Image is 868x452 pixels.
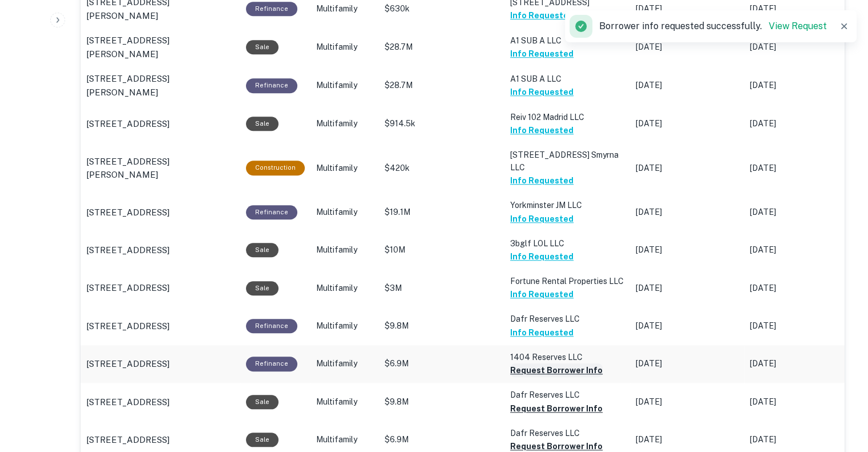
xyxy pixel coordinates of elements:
[385,396,499,408] p: $9.8M
[510,287,574,301] button: Info Requested
[510,250,574,263] button: Info Requested
[86,281,235,295] a: [STREET_ADDRESS]
[316,206,373,218] p: Multifamily
[510,9,574,22] button: Info Requested
[636,396,738,408] p: [DATE]
[385,41,499,53] p: $28.7M
[750,320,853,332] p: [DATE]
[86,243,169,257] p: [STREET_ADDRESS]
[316,358,373,370] p: Multifamily
[636,118,738,130] p: [DATE]
[510,199,624,211] p: Yorkminster JM LLC
[246,161,305,175] div: This loan purpose was for construction
[636,41,738,53] p: [DATE]
[510,149,624,174] p: [STREET_ADDRESS] Smyrna LLC
[316,396,373,408] p: Multifamily
[316,41,373,53] p: Multifamily
[316,320,373,332] p: Multifamily
[246,319,297,333] div: This loan purpose was for refinancing
[750,396,853,408] p: [DATE]
[636,162,738,174] p: [DATE]
[385,282,499,294] p: $3M
[510,389,624,401] p: Dafr Reserves LLC
[599,19,827,33] p: Borrower info requested successfully.
[86,395,235,409] a: [STREET_ADDRESS]
[510,402,603,415] button: Request Borrower Info
[385,206,499,218] p: $19.1M
[750,162,853,174] p: [DATE]
[510,85,574,99] button: Info Requested
[510,351,624,363] p: 1404 Reserves LLC
[86,281,169,295] p: [STREET_ADDRESS]
[750,358,853,370] p: [DATE]
[86,357,169,371] p: [STREET_ADDRESS]
[246,433,278,447] div: Sale
[246,117,278,131] div: Sale
[86,395,169,409] p: [STREET_ADDRESS]
[750,79,853,91] p: [DATE]
[750,282,853,294] p: [DATE]
[86,357,235,371] a: [STREET_ADDRESS]
[510,275,624,287] p: Fortune Rental Properties LLC
[385,358,499,370] p: $6.9M
[636,3,738,15] p: [DATE]
[385,244,499,256] p: $10M
[86,117,235,131] a: [STREET_ADDRESS]
[750,41,853,53] p: [DATE]
[86,206,235,219] a: [STREET_ADDRESS]
[316,79,373,91] p: Multifamily
[385,162,499,174] p: $420k
[636,434,738,446] p: [DATE]
[316,162,373,174] p: Multifamily
[246,40,278,54] div: Sale
[510,363,603,377] button: Request Borrower Info
[750,434,853,446] p: [DATE]
[316,282,373,294] p: Multifamily
[316,118,373,130] p: Multifamily
[510,237,624,250] p: 3bglf LOL LLC
[636,206,738,218] p: [DATE]
[636,79,738,91] p: [DATE]
[510,326,574,339] button: Info Requested
[246,281,278,295] div: Sale
[86,117,169,131] p: [STREET_ADDRESS]
[385,3,499,15] p: $630k
[86,433,169,447] p: [STREET_ADDRESS]
[750,244,853,256] p: [DATE]
[246,2,297,16] div: This loan purpose was for refinancing
[246,243,278,257] div: Sale
[316,434,373,446] p: Multifamily
[316,244,373,256] p: Multifamily
[86,206,169,219] p: [STREET_ADDRESS]
[510,73,624,85] p: A1 SUB A LLC
[86,319,235,333] a: [STREET_ADDRESS]
[86,319,169,333] p: [STREET_ADDRESS]
[636,244,738,256] p: [DATE]
[86,34,235,61] a: [STREET_ADDRESS][PERSON_NAME]
[510,34,624,47] p: A1 SUB A LLC
[811,361,868,415] iframe: Chat Widget
[510,174,574,187] button: Info Requested
[316,3,373,15] p: Multifamily
[385,79,499,91] p: $28.7M
[510,212,574,226] button: Info Requested
[510,47,574,61] button: Info Requested
[750,118,853,130] p: [DATE]
[246,205,297,219] div: This loan purpose was for refinancing
[246,78,297,93] div: This loan purpose was for refinancing
[86,155,235,182] a: [STREET_ADDRESS][PERSON_NAME]
[636,358,738,370] p: [DATE]
[246,357,297,371] div: This loan purpose was for refinancing
[86,72,235,99] a: [STREET_ADDRESS][PERSON_NAME]
[750,206,853,218] p: [DATE]
[750,3,853,15] p: [DATE]
[510,123,574,137] button: Info Requested
[636,320,738,332] p: [DATE]
[86,433,235,447] a: [STREET_ADDRESS]
[769,21,827,31] a: View Request
[385,118,499,130] p: $914.5k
